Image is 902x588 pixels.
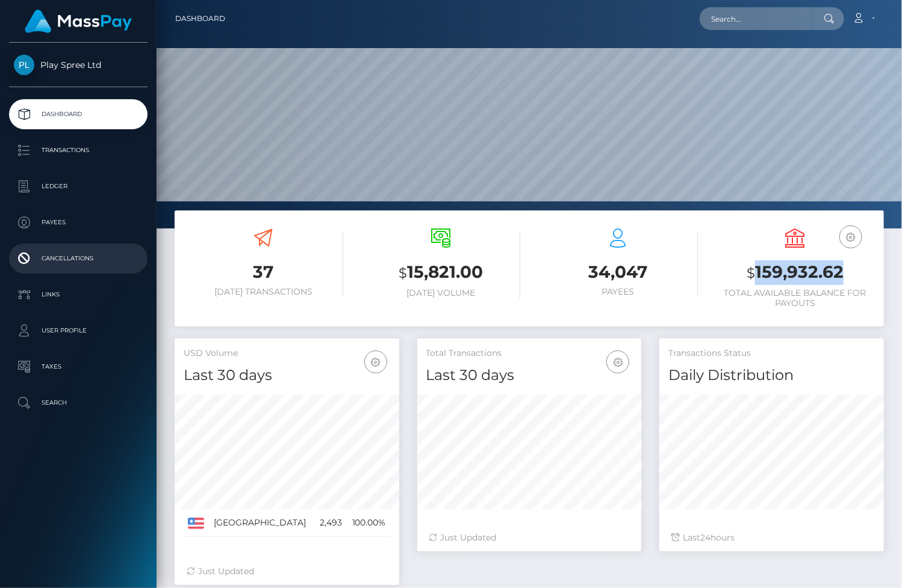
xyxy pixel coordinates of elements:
h6: [DATE] Volume [361,288,521,298]
p: Transactions [14,141,143,159]
a: Taxes [9,352,148,382]
h3: 34,047 [538,260,698,284]
h3: 37 [184,260,343,284]
span: 24 [700,532,711,543]
h6: Total Available Balance for Payouts [716,288,876,308]
td: [GEOGRAPHIC_DATA] [210,509,314,537]
span: Play Spree Ltd [9,60,148,70]
p: Dashboard [14,105,143,123]
p: User Profile [14,322,143,340]
a: Dashboard [9,99,148,129]
input: Search... [700,7,813,30]
h3: 159,932.62 [716,260,876,285]
small: $ [747,265,755,281]
a: Payees [9,207,148,237]
h4: Last 30 days [184,365,390,386]
td: 100.00% [346,509,390,537]
p: Search [14,394,143,412]
p: Taxes [14,358,143,376]
small: $ [399,265,407,281]
p: Cancellations [14,250,143,268]
a: User Profile [9,316,148,346]
td: 2,493 [314,509,346,537]
h5: Transactions Status [668,348,875,360]
a: Links [9,280,148,310]
h5: Total Transactions [426,348,633,360]
a: Search [9,388,148,418]
h5: USD Volume [184,348,390,360]
img: US.png [188,518,204,528]
div: Just Updated [187,565,387,578]
p: Ledger [14,177,143,195]
a: Ledger [9,171,148,201]
a: Cancellations [9,243,148,274]
p: Links [14,286,143,304]
img: Play Spree Ltd [14,55,34,75]
a: Transactions [9,135,148,165]
h4: Last 30 days [426,365,633,386]
h6: Payees [538,287,698,297]
img: MassPay Logo [25,10,132,33]
h4: Daily Distribution [668,365,875,386]
a: Dashboard [175,6,225,31]
h6: [DATE] Transactions [184,287,343,297]
h3: 15,821.00 [361,260,521,285]
div: Last hours [671,531,872,544]
div: Just Updated [429,531,630,544]
p: Payees [14,213,143,231]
